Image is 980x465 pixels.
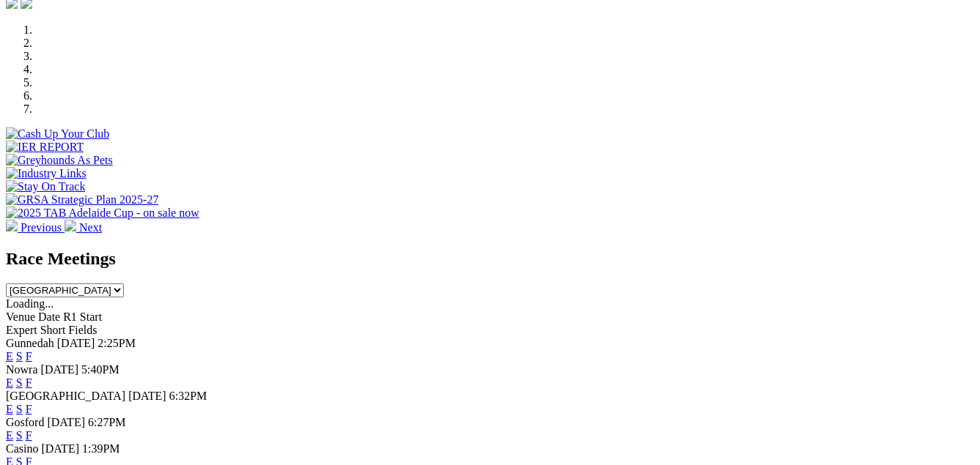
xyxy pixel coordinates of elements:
[6,310,35,323] span: Venue
[6,167,86,180] img: Industry Links
[6,180,85,193] img: Stay On Track
[169,390,207,402] span: 6:32PM
[82,442,120,455] span: 1:39PM
[6,390,125,402] span: [GEOGRAPHIC_DATA]
[6,416,44,428] span: Gosford
[6,249,974,269] h2: Race Meetings
[26,429,32,442] a: F
[57,337,95,349] span: [DATE]
[6,154,113,167] img: Greyhounds As Pets
[6,193,158,207] img: GRSA Strategic Plan 2025-27
[16,376,23,389] a: S
[88,416,126,428] span: 6:27PM
[16,403,23,415] a: S
[6,141,84,154] img: IER REPORT
[47,416,85,428] span: [DATE]
[6,221,65,234] a: Previous
[63,310,102,323] span: R1 Start
[6,442,38,455] span: Casino
[26,403,32,415] a: F
[26,350,32,362] a: F
[16,429,23,442] a: S
[41,363,79,376] span: [DATE]
[6,363,38,376] span: Nowra
[6,403,13,415] a: E
[128,390,166,402] span: [DATE]
[97,337,136,349] span: 2:25PM
[6,220,18,231] img: chevron-left-pager-white.svg
[40,324,66,336] span: Short
[6,324,37,336] span: Expert
[79,221,102,234] span: Next
[81,363,119,376] span: 5:40PM
[6,429,13,442] a: E
[68,324,97,336] span: Fields
[6,297,54,310] span: Loading...
[38,310,60,323] span: Date
[6,350,13,362] a: E
[26,376,32,389] a: F
[6,207,199,220] img: 2025 TAB Adelaide Cup - on sale now
[65,221,102,234] a: Next
[16,350,23,362] a: S
[6,337,54,349] span: Gunnedah
[41,442,79,455] span: [DATE]
[6,376,13,389] a: E
[6,127,109,141] img: Cash Up Your Club
[21,221,62,234] span: Previous
[65,220,76,231] img: chevron-right-pager-white.svg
